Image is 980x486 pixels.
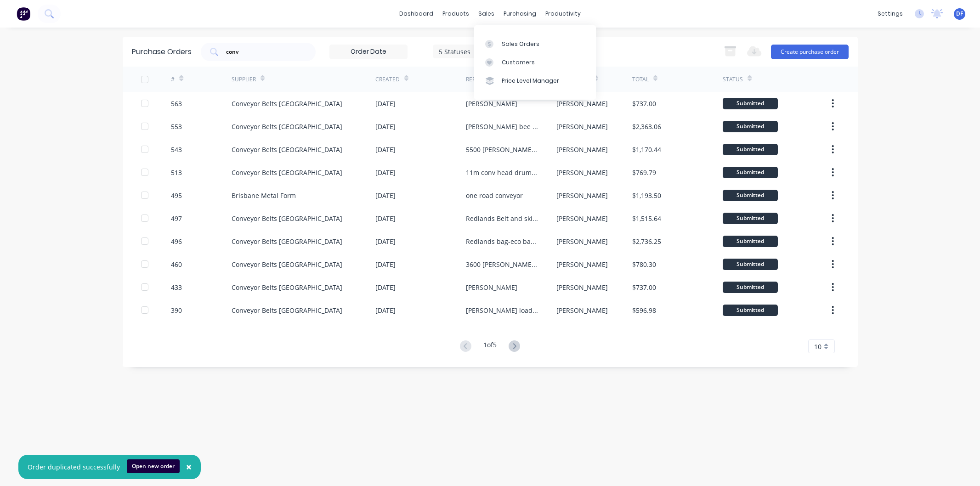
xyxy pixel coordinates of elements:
a: dashboard [395,7,438,21]
span: DF [956,10,963,18]
div: $1,170.44 [632,145,661,154]
div: [PERSON_NAME] [556,191,608,200]
span: 10 [814,342,821,351]
div: Customers [502,58,535,67]
div: Submitted [723,167,778,178]
div: 460 [171,260,182,269]
div: [PERSON_NAME] [556,214,608,223]
div: Order duplicated successfully [28,462,120,472]
div: [PERSON_NAME] [466,283,517,292]
div: 433 [171,283,182,292]
div: $596.98 [632,305,656,315]
div: $2,363.06 [632,122,661,131]
div: Created [375,75,400,84]
div: settings [873,7,907,21]
div: [DATE] [375,305,396,315]
div: Submitted [723,121,778,132]
div: 553 [171,122,182,131]
div: Conveyor Belts [GEOGRAPHIC_DATA] [232,283,342,292]
div: $1,515.64 [632,214,661,223]
div: [DATE] [375,168,396,177]
div: Redlands bag-eco bag-eco bag-eco stock [466,237,538,246]
div: Price Level Manager [502,77,559,85]
div: [PERSON_NAME] [556,260,608,269]
div: Status [723,75,743,84]
div: [DATE] [375,260,396,269]
div: 5500 [PERSON_NAME] deflector [466,145,538,154]
div: products [438,7,474,21]
span: × [186,460,192,473]
div: $1,193.50 [632,191,661,200]
button: Close [177,456,201,478]
img: Factory [17,7,30,21]
div: [PERSON_NAME] [556,168,608,177]
div: Conveyor Belts [GEOGRAPHIC_DATA] [232,214,342,223]
div: Conveyor Belts [GEOGRAPHIC_DATA] [232,237,342,246]
div: Submitted [723,98,778,109]
div: $2,736.25 [632,237,661,246]
div: [PERSON_NAME] [556,237,608,246]
div: Conveyor Belts [GEOGRAPHIC_DATA] [232,260,342,269]
div: $769.79 [632,168,656,177]
div: Conveyor Belts [GEOGRAPHIC_DATA] [232,122,342,131]
div: Conveyor Belts [GEOGRAPHIC_DATA] [232,168,342,177]
div: 1 of 5 [483,340,497,353]
div: 3600 [PERSON_NAME] skirts rubber [466,260,538,269]
div: $737.00 [632,283,656,292]
div: [PERSON_NAME] [556,305,608,315]
a: Sales Orders [474,34,596,53]
div: 390 [171,305,182,315]
div: 497 [171,214,182,223]
div: Reference [466,75,496,84]
div: Redlands Belt and skirts [466,214,538,223]
div: productivity [541,7,585,21]
div: [DATE] [375,283,396,292]
div: Brisbane Metal Form [232,191,296,200]
a: Price Level Manager [474,72,596,90]
div: Conveyor Belts [GEOGRAPHIC_DATA] [232,99,342,108]
div: [DATE] [375,214,396,223]
div: [PERSON_NAME] bee [PERSON_NAME] [466,122,538,131]
div: [DATE] [375,99,396,108]
div: Submitted [723,305,778,316]
div: Conveyor Belts [GEOGRAPHIC_DATA] [232,145,342,154]
div: Submitted [723,236,778,247]
div: 513 [171,168,182,177]
div: Purchase Orders [132,46,192,57]
button: Create purchase order [771,45,849,59]
div: 5 Statuses [439,46,504,56]
div: sales [474,7,499,21]
div: 495 [171,191,182,200]
div: 496 [171,237,182,246]
div: [PERSON_NAME] [466,99,517,108]
div: one road conveyor [466,191,523,200]
div: Submitted [723,282,778,293]
div: [PERSON_NAME] [556,145,608,154]
div: Conveyor Belts [GEOGRAPHIC_DATA] [232,305,342,315]
div: $780.30 [632,260,656,269]
div: # [171,75,175,84]
a: Customers [474,53,596,72]
div: Submitted [723,213,778,224]
div: Submitted [723,144,778,155]
div: Total [632,75,649,84]
div: [PERSON_NAME] [556,99,608,108]
div: $737.00 [632,99,656,108]
div: [DATE] [375,145,396,154]
div: [DATE] [375,191,396,200]
div: Submitted [723,259,778,270]
div: [DATE] [375,237,396,246]
button: Open new order [127,459,180,473]
div: [PERSON_NAME] [556,122,608,131]
div: Supplier [232,75,256,84]
div: 563 [171,99,182,108]
div: Sales Orders [502,40,539,48]
input: Search purchase orders... [225,47,301,57]
div: [PERSON_NAME] [556,283,608,292]
div: purchasing [499,7,541,21]
div: 11m conv head drums 20m3 units head drums [466,168,538,177]
input: Order Date [330,45,407,59]
div: Submitted [723,190,778,201]
div: [DATE] [375,122,396,131]
div: 543 [171,145,182,154]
